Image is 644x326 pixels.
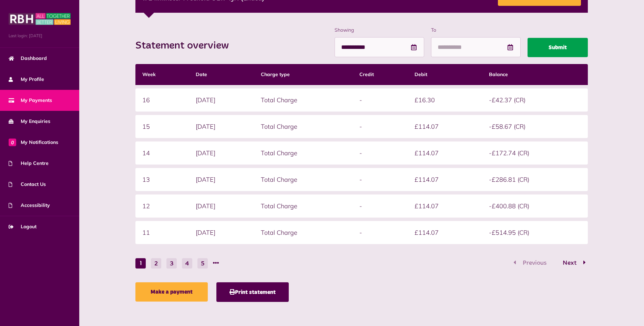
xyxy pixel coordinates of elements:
span: My Payments [9,97,52,104]
button: Submit [528,38,588,57]
th: Charge type [254,64,352,85]
button: Go to page 2 [555,258,588,268]
span: 0 [9,138,16,146]
td: [DATE] [189,88,254,112]
input: Use the arrow keys to pick a date [335,37,424,57]
span: My Notifications [9,139,58,146]
span: Logout [9,223,37,230]
th: Debit [408,64,482,85]
th: Date [189,64,254,85]
th: Balance [482,64,588,85]
td: - [352,88,408,112]
td: [DATE] [189,141,254,165]
a: Make a payment [135,282,208,302]
td: 15 [135,115,189,138]
td: £16.30 [408,88,482,112]
td: Total Charge [254,221,352,244]
td: - [352,194,408,218]
label: Showing [335,27,424,34]
button: Go to page 4 [182,258,192,269]
td: Total Charge [254,115,352,138]
span: Dashboard [9,55,47,62]
span: My Profile [9,76,44,83]
td: 13 [135,168,189,191]
td: 12 [135,194,189,218]
td: - [352,221,408,244]
td: -£400.88 (CR) [482,194,588,218]
td: - [352,168,408,191]
td: [DATE] [189,221,254,244]
td: £114.07 [408,194,482,218]
span: Contact Us [9,181,46,188]
td: -£172.74 (CR) [482,141,588,165]
td: -£286.81 (CR) [482,168,588,191]
td: Total Charge [254,168,352,191]
td: -£58.67 (CR) [482,115,588,138]
button: Go to page 2 [151,258,161,269]
th: Week [135,64,189,85]
td: - [352,141,408,165]
td: -£42.37 (CR) [482,88,588,112]
th: Credit [352,64,408,85]
td: £114.07 [408,168,482,191]
button: Go to page 5 [197,258,208,269]
span: Last login: [DATE] [9,33,71,39]
td: Total Charge [254,88,352,112]
td: - [352,115,408,138]
td: -£514.95 (CR) [482,221,588,244]
td: 16 [135,88,189,112]
span: Next [558,260,582,266]
td: [DATE] [189,194,254,218]
td: £114.07 [408,141,482,165]
td: 11 [135,221,189,244]
td: Total Charge [254,194,352,218]
button: Print statement [216,282,289,302]
span: Accessibility [9,202,50,209]
button: Go to page 3 [166,258,177,269]
span: Help Centre [9,160,49,167]
td: £114.07 [408,115,482,138]
td: Total Charge [254,141,352,165]
h2: Statement overview [135,40,236,52]
td: [DATE] [189,168,254,191]
img: MyRBH [9,12,71,26]
label: To [431,27,521,34]
td: £114.07 [408,221,482,244]
td: [DATE] [189,115,254,138]
span: My Enquiries [9,118,50,125]
td: 14 [135,141,189,165]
